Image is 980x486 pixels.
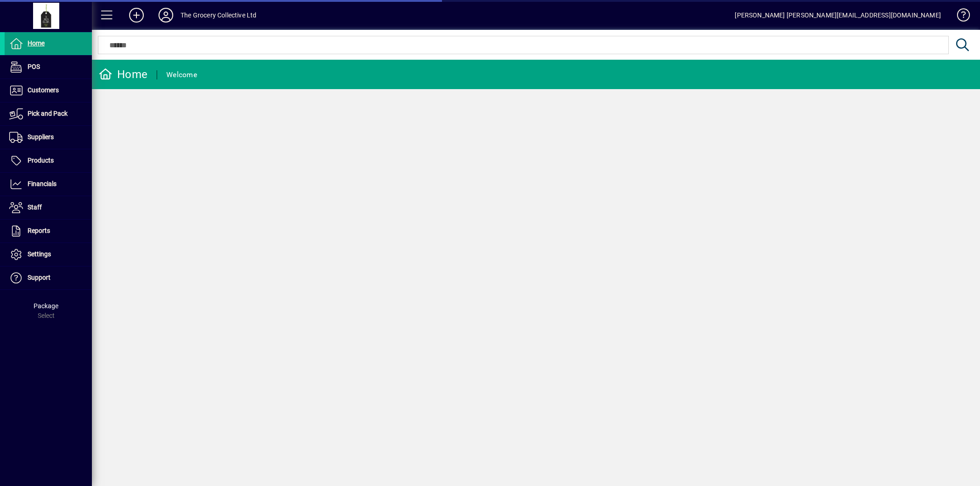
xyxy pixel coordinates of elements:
[28,110,68,117] span: Pick and Pack
[28,250,51,258] span: Settings
[5,220,92,243] a: Reports
[28,203,42,211] span: Staff
[34,302,58,310] span: Package
[181,8,257,23] div: The Grocery Collective Ltd
[28,227,50,234] span: Reports
[28,86,59,94] span: Customers
[5,173,92,196] a: Financials
[5,196,92,219] a: Staff
[166,68,197,82] div: Welcome
[28,133,54,141] span: Suppliers
[5,56,92,79] a: POS
[28,63,40,70] span: POS
[5,266,92,289] a: Support
[28,40,45,47] span: Home
[5,149,92,172] a: Products
[735,8,941,23] div: [PERSON_NAME] [PERSON_NAME][EMAIL_ADDRESS][DOMAIN_NAME]
[5,79,92,102] a: Customers
[28,274,51,281] span: Support
[28,157,54,164] span: Products
[122,7,151,23] button: Add
[950,2,969,32] a: Knowledge Base
[151,7,181,23] button: Profile
[5,102,92,125] a: Pick and Pack
[5,243,92,266] a: Settings
[99,67,147,82] div: Home
[5,126,92,149] a: Suppliers
[28,180,57,187] span: Financials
